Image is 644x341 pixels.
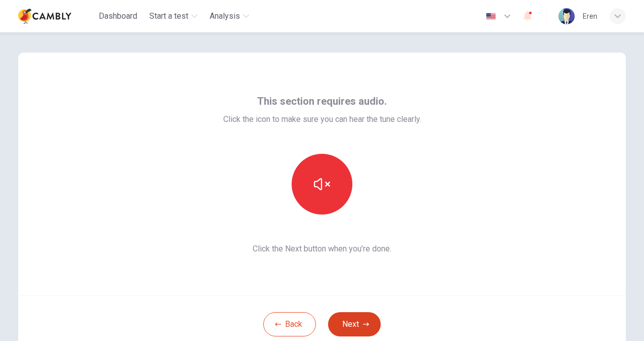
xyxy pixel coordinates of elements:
button: Analysis [206,7,253,25]
img: Profile picture [558,8,575,24]
button: Dashboard [95,7,141,25]
a: Cambly logo [18,6,95,26]
span: Analysis [210,10,240,22]
button: Next [328,312,381,336]
span: Start a test [149,10,188,22]
span: Dashboard [99,10,137,22]
button: Start a test [145,7,202,25]
button: Back [263,312,316,336]
img: en [485,13,497,20]
div: Eren [583,10,597,22]
img: Cambly logo [18,6,71,26]
span: This section requires audio. [257,93,387,109]
span: Click the icon to make sure you can hear the tune clearly. [223,113,421,125]
span: Click the Next button when you’re done. [223,243,421,255]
